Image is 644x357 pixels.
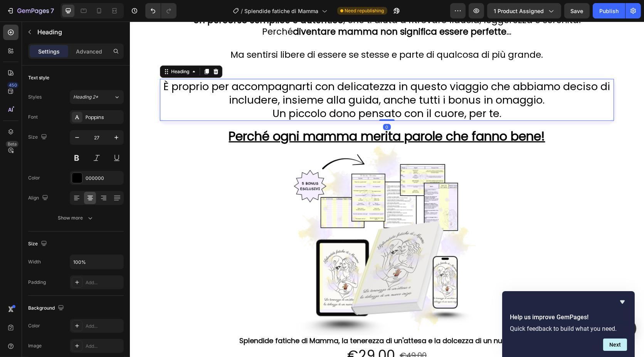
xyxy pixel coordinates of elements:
button: Next question [603,339,627,351]
p: 7 [50,6,54,15]
div: 000000 [86,175,122,182]
div: Help us improve GemPages! [510,297,627,351]
button: Publish [593,3,625,18]
div: Font [28,114,38,121]
div: Beta [6,141,18,147]
button: Show more [28,211,124,225]
span: Need republishing [345,7,384,14]
p: Heading [37,27,121,37]
button: 7 [3,3,57,18]
iframe: Design area [130,22,644,357]
div: Size [28,132,49,142]
div: 450 [7,82,18,88]
div: Width [28,258,41,265]
div: Publish [599,7,619,15]
div: Add... [86,279,122,286]
div: Poppins [86,114,122,121]
h2: Help us improve GemPages! [510,313,627,322]
p: Quick feedback to build what you need. [510,325,627,332]
input: Auto [70,255,123,269]
div: Padding [28,279,46,286]
button: Heading 2* [70,90,124,104]
p: Perché ogni mamma merita parole che fanno bene! [27,107,488,123]
div: Add... [86,343,122,350]
div: €29,00 [217,324,266,344]
button: Hide survey [618,297,627,307]
p: Settings [38,47,60,55]
span: Splendide fatiche di Mamma [245,7,319,15]
div: Text style [28,74,49,81]
span: Save [571,8,583,14]
button: Save [564,3,590,18]
h1: Splendide fatiche di Mamma, la tenerezza di un'attesa e la dolcezza di un nuovo inizio [28,314,486,324]
div: Add... [86,323,122,330]
div: Image [28,342,42,349]
span: 1 product assigned [494,7,544,15]
div: Size [28,239,49,249]
button: 1 product assigned [487,3,561,18]
img: gempages_572842008683479879-368ffacd-a92a-425d-9e92-493767862452.png [95,124,419,314]
div: Align [28,193,50,203]
p: Advanced [76,47,102,55]
div: Undo/Redo [145,3,177,18]
span: / [241,7,243,15]
div: €49,00 [269,328,298,340]
div: Color [28,322,40,329]
div: Styles [28,94,42,101]
div: Background [28,303,66,313]
div: Show more [58,214,94,222]
div: 0 [253,102,261,109]
div: Color [28,174,40,181]
span: Heading 2* [73,94,98,101]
